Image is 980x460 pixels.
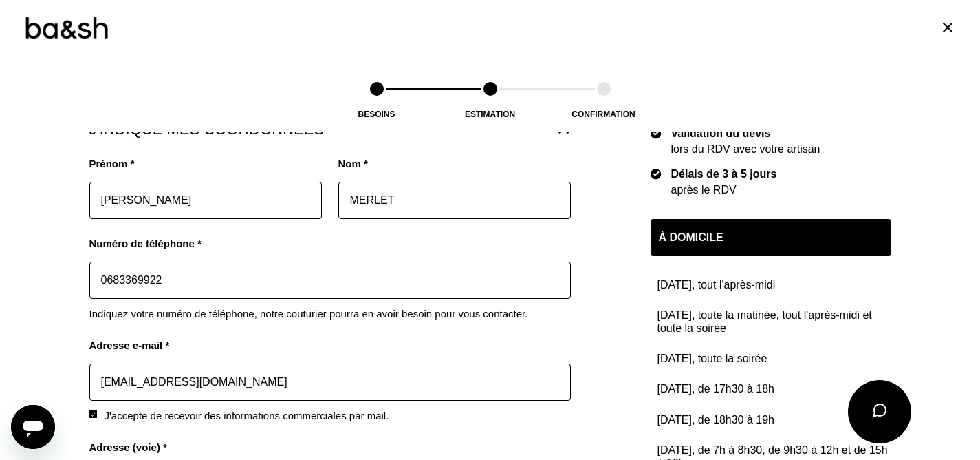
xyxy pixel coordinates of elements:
[11,405,55,449] iframe: Bouton de lancement de la fenêtre de messagerie
[91,412,95,417] img: sélectionné
[89,409,571,423] p: J'accepte de recevoir des informations commerciales par mail.
[657,413,891,426] p: [DATE], de 18h30 à 19h
[657,278,891,291] p: [DATE], tout l'après-midi
[671,127,820,140] div: Validation du devis
[651,168,662,180] img: icon list info
[657,309,891,335] p: [DATE], toute la matinée, tout l'après-midi et toute la soirée
[308,109,446,119] div: Besoins
[89,307,571,321] p: Indiquez votre numéro de téléphone, notre couturier pourra en avoir besoin pour vous contacter.
[651,127,662,139] img: icon list info
[422,109,559,119] div: Estimation
[535,109,673,119] div: Confirmation
[671,184,777,197] div: après le RDV
[657,353,891,366] p: [DATE], toute la soirée
[24,15,109,41] img: Logo ba&sh by Tilli
[657,383,891,396] p: [DATE], de 17h30 à 18h
[671,168,777,181] div: Délais de 3 à 5 jours
[671,143,820,156] div: lors du RDV avec votre artisan
[651,219,891,256] div: À domicile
